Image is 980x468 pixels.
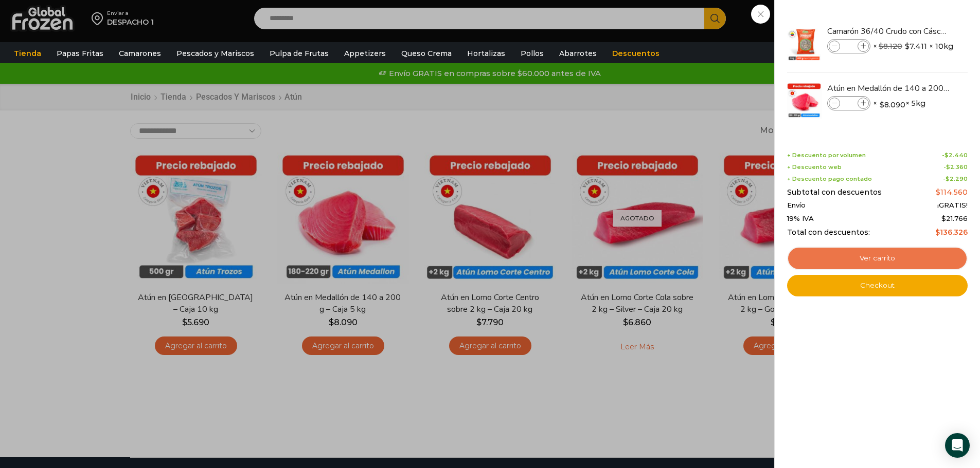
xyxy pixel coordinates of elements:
bdi: 2.360 [946,163,968,171]
bdi: 8.090 [880,100,905,110]
span: + Descuento web [787,164,842,171]
bdi: 7.411 [905,41,927,51]
span: 21.766 [941,214,968,222]
input: Product quantity [841,41,857,52]
a: Camarón 36/40 Crudo con Cáscara - Gold - Caja 10 kg [827,26,950,37]
bdi: 136.326 [935,228,968,237]
a: Appetizers [339,44,391,63]
span: Total con descuentos: [787,228,870,237]
a: Pollos [515,44,549,63]
span: $ [935,228,940,237]
span: Envío [787,201,806,210]
a: Tienda [9,44,46,63]
span: × × 5kg [873,96,925,110]
a: Queso Crema [396,44,457,63]
span: $ [936,188,940,197]
span: $ [941,214,946,222]
span: $ [905,41,910,51]
a: Camarones [114,44,166,63]
a: Checkout [787,275,968,296]
bdi: 2.440 [945,152,968,159]
a: Hortalizas [462,44,510,63]
span: Subtotal con descuentos [787,188,882,197]
a: Atún en Medallón de 140 a 200 g - Caja 5 kg [827,83,950,94]
span: $ [880,100,884,110]
span: - [942,152,968,159]
span: + Descuento pago contado [787,176,872,182]
span: 19% IVA [787,215,814,223]
a: Pescados y Mariscos [171,44,259,63]
span: $ [946,175,950,182]
a: Papas Fritas [51,44,109,63]
span: $ [879,42,883,51]
input: Product quantity [841,98,857,109]
a: Ver carrito [787,247,968,270]
a: Descuentos [607,44,665,63]
span: + Descuento por volumen [787,152,866,159]
bdi: 114.560 [936,188,968,197]
a: Abarrotes [554,44,602,63]
div: Open Intercom Messenger [945,433,970,458]
bdi: 2.290 [946,175,968,182]
span: ¡GRATIS! [937,201,968,210]
a: Pulpa de Frutas [264,44,334,63]
span: - [943,176,968,182]
span: × × 10kg [873,39,953,53]
span: $ [945,152,949,159]
span: - [943,164,968,171]
bdi: 8.120 [879,42,902,51]
span: $ [946,163,950,171]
